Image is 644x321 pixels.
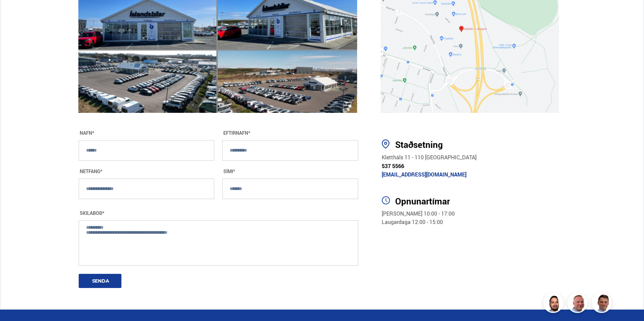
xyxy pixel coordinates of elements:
[5,3,26,23] button: Opna LiveChat spjallviðmót
[382,171,466,178] a: [EMAIL_ADDRESS][DOMAIN_NAME]
[544,294,564,314] img: nhp88E3Fdnt1Opn2.png
[395,139,565,150] div: Staðsetning
[79,169,215,174] div: NETFANG*
[222,169,358,174] div: SÍMI*
[568,294,589,314] img: siFngHWaQ9KaOqBr.png
[382,210,455,226] span: [PERSON_NAME] 10:00 - 17:00 Laugardaga 12:00 - 15:00
[79,274,121,288] button: SENDA
[593,294,613,314] img: FbJEzSuNWCJXmdc-.webp
[79,211,358,216] div: SKILABOÐ*
[382,154,477,161] a: Klettháls 11 - 110 [GEOGRAPHIC_DATA]
[395,196,565,206] h3: Opnunartímar
[382,196,390,204] img: 5L2kbIWUWlfci3BR.svg
[382,162,404,170] a: 537 5566
[79,130,215,136] div: NAFN*
[382,139,389,149] img: pw9sMCDar5Ii6RG5.svg
[222,130,358,136] div: EFTIRNAFN*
